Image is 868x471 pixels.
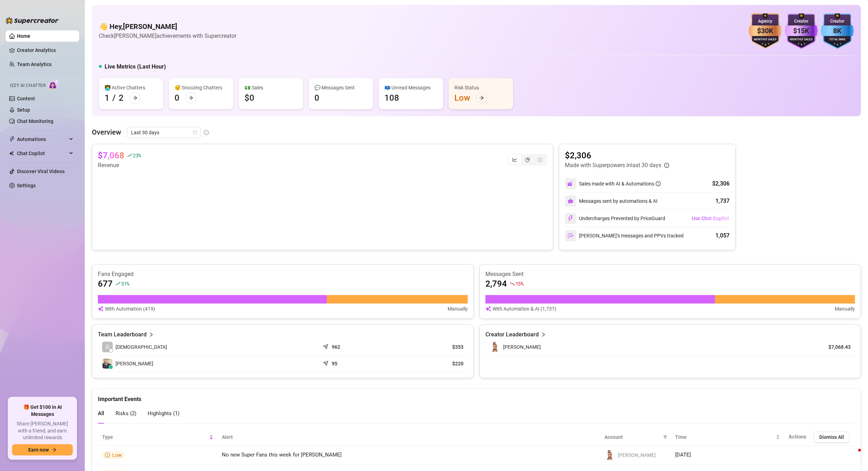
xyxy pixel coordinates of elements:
div: 108 [384,92,399,104]
img: logo-BBDzfeDw.svg [6,17,59,24]
article: 2,794 [485,278,507,289]
span: rise [116,281,120,286]
span: arrow-right [479,95,484,100]
div: 1,057 [715,231,730,240]
article: $2,306 [565,150,669,161]
a: Setup [17,107,30,113]
div: Agency [749,18,782,25]
img: svg%3e [98,305,104,313]
span: Account [604,433,660,441]
div: 1,737 [715,197,730,205]
article: 677 [98,278,113,289]
div: [PERSON_NAME]’s messages and PPVs tracked [565,230,684,241]
a: Discover Viral Videos [17,169,65,174]
th: Alert [218,429,600,446]
article: Made with Superpowers in last 30 days [565,161,661,170]
div: Risk Status [454,84,507,92]
div: 📪 Unread Messages [384,84,437,92]
button: Earn nowarrow-right [12,444,73,455]
a: Content [17,96,35,101]
span: info-circle [204,130,209,135]
img: svg%3e [567,181,574,187]
th: Type [98,429,218,446]
div: Sales made with AI & Automations [579,180,661,188]
article: Revenue [98,161,141,170]
article: 95 [332,360,337,367]
button: Use Chat Copilot [691,213,730,224]
div: 💵 Sales [244,84,297,92]
div: $30K [749,25,782,36]
a: Home [17,33,30,39]
img: AI Chatter [48,80,59,90]
article: $7,068.43 [819,343,851,351]
a: Creator Analytics [17,45,73,56]
span: Chat Copilot [17,148,67,159]
span: dollar-circle [538,157,543,162]
h4: 👋 Hey, [PERSON_NAME] [99,22,236,31]
span: 🎁 Get $100 in AI Messages [12,404,73,418]
span: Actions [789,434,807,440]
article: $7,068 [98,150,124,161]
span: All [98,410,104,417]
article: Fans Engaged [98,270,468,278]
div: 0 [314,92,319,104]
span: [DEMOGRAPHIC_DATA] [116,343,167,351]
div: 2 [119,92,124,104]
span: filter [662,432,669,442]
img: purple-badge-B9DA21FR.svg [785,13,818,49]
span: fall [510,281,515,286]
img: blue-badge-DgoSNQY1.svg [821,13,854,49]
article: Team Leaderboard [98,330,147,339]
span: user [105,345,110,349]
div: 0 [175,92,179,104]
span: info-circle [664,163,669,168]
div: Important Events [98,389,855,404]
img: svg%3e [485,305,491,313]
span: [PERSON_NAME] [116,360,153,367]
span: Automations [17,134,67,145]
span: rise [127,153,132,158]
span: No new Super Fans this week for [PERSON_NAME] [222,452,342,458]
span: Time [675,433,774,441]
div: Creator [785,18,818,25]
div: 💬 Messages Sent [314,84,367,92]
span: Low [112,452,122,458]
span: arrow-right [188,95,193,100]
a: Chat Monitoring [17,118,53,124]
div: 8K [821,25,854,36]
span: calendar [193,130,197,135]
a: Team Analytics [17,61,52,67]
span: arrow-right [52,447,57,452]
iframe: Intercom live chat [844,447,861,464]
span: 23 % [133,152,141,159]
span: Risks ( 2 ) [116,410,136,417]
div: $15K [785,25,818,36]
article: $353 [398,343,463,351]
span: Use Chat Copilot [692,216,729,221]
div: Undercharges Prevented by PriceGuard [565,213,665,224]
article: Manually [448,305,468,313]
span: [PERSON_NAME] [503,344,541,350]
button: Dismiss All [814,431,850,443]
div: segmented control [508,154,547,165]
img: svg%3e [567,215,574,222]
span: info-circle [105,453,110,458]
span: Dismiss All [819,434,844,440]
article: Manually [835,305,855,313]
span: [PERSON_NAME] [618,452,656,458]
span: Share [PERSON_NAME] with a friend, and earn unlimited rewards [12,420,73,441]
article: 962 [332,343,340,351]
span: info-circle [656,181,661,186]
div: $0 [244,92,254,104]
span: filter [663,435,667,439]
div: Monthly Sales [749,37,782,42]
div: $2,306 [712,179,730,188]
span: right [541,330,546,339]
span: arrow-right [132,95,137,100]
article: Overview [92,127,121,137]
span: send [323,359,330,366]
h5: Live Metrics (Last Hour) [105,63,166,71]
span: [DATE] [675,452,691,458]
div: 😴 Snoozing Chatters [175,84,228,92]
span: thunderbolt [9,136,15,142]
